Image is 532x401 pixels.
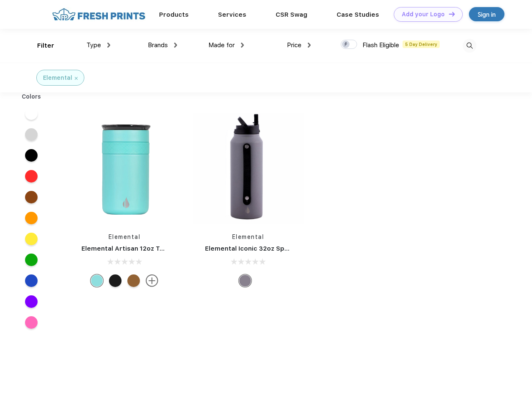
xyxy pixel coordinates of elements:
a: Elemental [232,233,264,240]
a: Elemental Iconic 32oz Sport Water Bottle [205,245,337,252]
span: Price [287,41,301,49]
span: Type [86,41,101,49]
img: filter_cancel.svg [75,77,78,80]
span: Brands [148,41,168,49]
a: Elemental [109,233,141,240]
img: dropdown.png [241,43,244,48]
img: fo%20logo%202.webp [50,7,148,22]
span: Made for [208,41,235,49]
div: Add your Logo [402,11,445,18]
img: func=resize&h=266 [69,113,180,224]
div: Colors [15,92,48,101]
span: Flash Eligible [362,41,399,49]
img: DT [449,12,455,16]
img: more.svg [146,274,158,287]
div: Teak Wood [127,274,140,287]
a: CSR Swag [276,11,307,18]
a: Sign in [469,7,504,21]
img: func=resize&h=266 [193,113,304,224]
a: Products [159,11,189,18]
div: Filter [37,41,54,51]
a: Elemental Artisan 12oz Tumbler [81,245,182,252]
img: desktop_search.svg [463,39,476,53]
div: Elemental [43,74,72,82]
div: Graphite [239,274,251,287]
div: Sign in [478,10,496,19]
img: dropdown.png [308,43,311,48]
div: Matte Black [109,274,122,287]
a: Services [218,11,246,18]
img: dropdown.png [107,43,110,48]
div: Robin's Egg [91,274,103,287]
img: dropdown.png [174,43,177,48]
span: 5 Day Delivery [403,41,440,48]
